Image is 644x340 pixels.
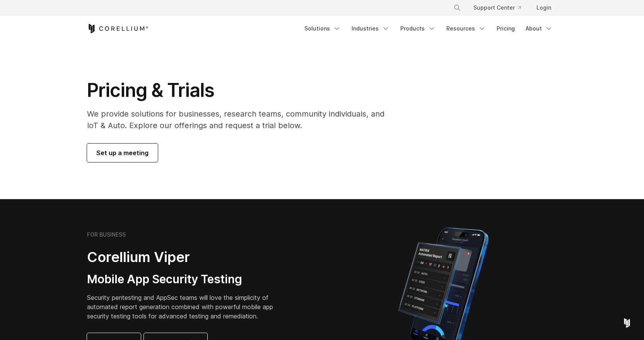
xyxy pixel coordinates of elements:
[96,148,149,157] span: Set up a meeting
[87,108,395,131] p: We provide solutions for businesses, research teams, community individuals, and IoT & Auto. Explo...
[396,22,440,36] a: Products
[521,22,557,36] a: About
[467,1,527,15] a: Support Center
[300,22,557,36] div: Navigation Menu
[347,22,394,36] a: Industries
[87,249,285,266] h2: Corellium Viper
[87,231,126,238] h6: FOR BUSINESS
[492,22,519,36] a: Pricing
[300,22,345,36] a: Solutions
[444,1,557,15] div: Navigation Menu
[530,1,557,15] a: Login
[87,79,395,102] h1: Pricing & Trials
[87,144,158,162] a: Set up a meeting
[442,22,490,36] a: Resources
[87,293,285,321] p: Security pentesting and AppSec teams will love the simplicity of automated report generation comb...
[87,272,285,287] h3: Mobile App Security Testing
[87,24,149,33] a: Corellium Home
[450,1,464,15] button: Search
[618,314,636,332] div: Open Intercom Messenger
